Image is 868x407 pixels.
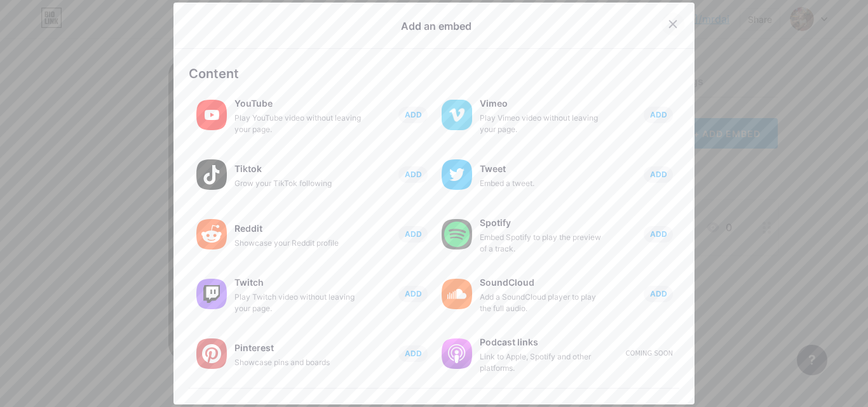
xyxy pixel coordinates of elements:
[644,226,673,243] button: ADD
[196,279,227,309] img: twitch
[405,348,422,359] span: ADD
[234,112,362,135] div: Play YouTube video without leaving your page.
[398,226,428,243] button: ADD
[650,288,667,299] span: ADD
[650,109,667,120] span: ADD
[405,229,422,239] span: ADD
[644,107,673,123] button: ADD
[626,349,673,358] div: Coming soon
[196,219,227,250] img: reddit
[398,107,428,123] button: ADD
[189,64,679,83] div: Content
[234,291,362,314] div: Play Twitch video without leaving your page.
[405,169,422,180] span: ADD
[480,291,607,314] div: Add a SoundCloud player to play the full audio.
[401,18,471,34] div: Add an embed
[480,178,607,189] div: Embed a tweet.
[442,338,472,369] img: podcastlinks
[480,232,607,255] div: Embed Spotify to play the preview of a track.
[405,109,422,120] span: ADD
[196,159,227,190] img: tiktok
[442,219,472,250] img: spotify
[234,237,362,249] div: Showcase your Reddit profile
[650,169,667,180] span: ADD
[480,274,607,291] div: SoundCloud
[442,279,472,309] img: soundcloud
[644,286,673,302] button: ADD
[398,166,428,183] button: ADD
[442,159,472,190] img: twitter
[234,95,362,112] div: YouTube
[650,229,667,239] span: ADD
[234,339,362,357] div: Pinterest
[480,112,607,135] div: Play Vimeo video without leaving your page.
[234,274,362,291] div: Twitch
[480,351,607,374] div: Link to Apple, Spotify and other platforms.
[442,100,472,130] img: vimeo
[480,160,607,178] div: Tweet
[234,220,362,237] div: Reddit
[480,95,607,112] div: Vimeo
[196,338,227,369] img: pinterest
[480,214,607,232] div: Spotify
[480,333,607,351] div: Podcast links
[398,286,428,302] button: ADD
[644,166,673,183] button: ADD
[234,160,362,178] div: Tiktok
[398,345,428,362] button: ADD
[234,178,362,189] div: Grow your TikTok following
[196,100,227,130] img: youtube
[234,357,362,368] div: Showcase pins and boards
[405,288,422,299] span: ADD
